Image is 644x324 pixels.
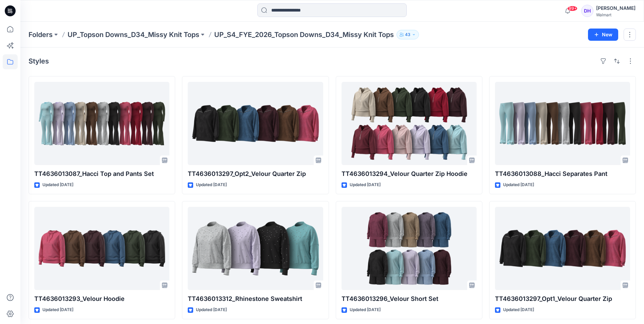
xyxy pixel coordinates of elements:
[29,57,49,65] h4: Styles
[567,6,577,11] span: 99+
[34,169,169,179] p: TT4636013087_Hacci Top and Pants Set
[596,12,636,17] div: Walmart
[405,31,410,38] p: 43
[29,30,53,39] a: Folders
[350,306,381,313] p: Updated [DATE]
[188,207,323,290] a: TT4636013312_Rhinestone Sweatshirt
[188,294,323,304] p: TT4636013312_Rhinestone Sweatshirt
[34,207,169,290] a: TT4636013293_Velour Hoodie
[342,169,477,179] p: TT4636013294_Velour Quarter Zip Hoodie
[34,294,169,304] p: TT4636013293_Velour Hoodie
[495,169,630,179] p: TT4636013088_Hacci Separates Pant
[342,82,477,165] a: TT4636013294_Velour Quarter Zip Hoodie
[196,306,227,313] p: Updated [DATE]
[214,30,394,39] p: UP_S4_FYE_2026_Topson Downs_D34_Missy Knit Tops
[196,181,227,188] p: Updated [DATE]
[596,4,636,12] div: [PERSON_NAME]
[42,181,73,188] p: Updated [DATE]
[342,207,477,290] a: TT4636013296_Velour Short Set
[342,294,477,304] p: TT4636013296_Velour Short Set
[581,5,593,17] div: DH
[503,306,534,313] p: Updated [DATE]
[503,181,534,188] p: Updated [DATE]
[188,169,323,179] p: TT4636013297_Opt2_Velour Quarter Zip
[495,82,630,165] a: TT4636013088_Hacci Separates Pant
[397,30,419,39] button: 43
[68,30,199,39] a: UP_Topson Downs_D34_Missy Knit Tops
[34,82,169,165] a: TT4636013087_Hacci Top and Pants Set
[495,207,630,290] a: TT4636013297_Opt1_Velour Quarter Zip
[588,29,618,41] button: New
[495,294,630,304] p: TT4636013297_Opt1_Velour Quarter Zip
[42,306,73,313] p: Updated [DATE]
[188,82,323,165] a: TT4636013297_Opt2_Velour Quarter Zip
[350,181,381,188] p: Updated [DATE]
